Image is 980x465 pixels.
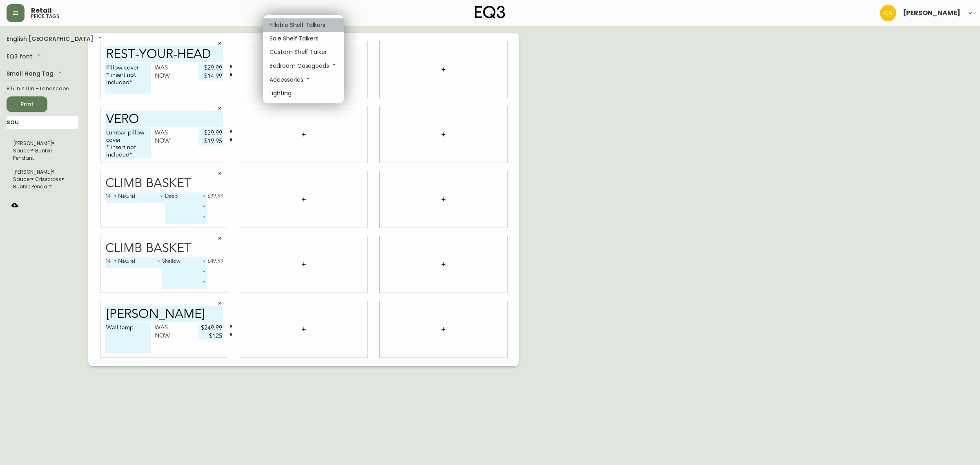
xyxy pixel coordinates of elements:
[269,61,337,70] p: Bedroom Casegoods
[269,34,318,43] p: Sale Shelf Talkers
[17,31,62,61] textarea: Red wine rack
[269,48,327,56] p: Custom Shelf Talker
[269,75,311,84] p: Accessories
[269,21,325,29] p: Fillable Shelf Talkers
[269,89,292,98] p: Lighting
[67,31,110,40] div: Was
[110,31,135,40] input: price excluding $
[110,40,135,48] input: price excluding $
[67,40,110,48] div: Now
